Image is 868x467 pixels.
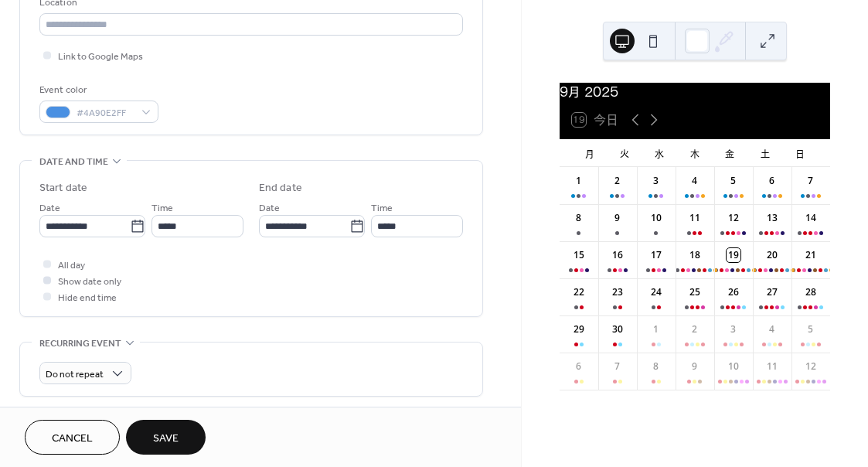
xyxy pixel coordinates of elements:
div: 22 [572,285,586,299]
span: Time [151,200,173,216]
div: 20 [765,248,779,262]
div: 8 [572,211,586,225]
div: 24 [649,285,663,299]
div: 月 [572,139,607,167]
div: 6 [572,360,586,373]
div: 10 [649,211,663,225]
span: All day [58,257,85,274]
div: Start date [39,180,87,196]
div: 9月 2025 [560,83,830,101]
div: 15 [572,248,586,262]
div: 28 [804,285,818,299]
div: 14 [804,211,818,225]
span: Do not repeat [46,366,104,383]
div: 9 [611,211,625,225]
div: 25 [688,285,702,299]
div: 5 [727,174,740,188]
div: 30 [611,322,625,336]
div: 19 [727,248,740,262]
div: 7 [611,360,625,373]
span: #4A90E2FF [77,105,134,121]
span: Hide end time [58,290,117,306]
div: 29 [572,322,586,336]
div: 木 [677,139,712,167]
div: 土 [747,139,782,167]
div: 日 [783,139,818,167]
span: Save [153,431,179,447]
span: Recurring event [39,336,121,352]
div: 2 [611,174,625,188]
div: 11 [688,211,702,225]
span: Date and time [39,154,108,170]
div: 2 [688,322,702,336]
div: 金 [713,139,747,167]
button: Cancel [25,420,120,455]
div: End date [259,180,302,196]
div: Event color [39,82,155,98]
div: 17 [649,248,663,262]
div: 4 [688,174,702,188]
div: 3 [727,322,740,336]
div: 7 [804,174,818,188]
span: Date [259,200,280,216]
div: 10 [727,360,740,373]
div: 6 [765,174,779,188]
span: Link to Google Maps [58,49,143,65]
div: 8 [649,360,663,373]
div: 3 [649,174,663,188]
div: 水 [642,139,677,167]
div: 23 [611,285,625,299]
div: 4 [765,322,779,336]
div: 12 [804,360,818,373]
button: Save [126,420,206,455]
div: 26 [727,285,740,299]
div: 1 [649,322,663,336]
span: Date [39,200,60,216]
div: 12 [727,211,740,225]
div: 21 [804,248,818,262]
div: 13 [765,211,779,225]
div: 5 [804,322,818,336]
div: 火 [607,139,642,167]
span: Time [371,200,393,216]
div: 1 [572,174,586,188]
div: 11 [765,360,779,373]
div: 27 [765,285,779,299]
div: 16 [611,248,625,262]
span: Cancel [52,431,93,447]
div: 18 [688,248,702,262]
span: Show date only [58,274,121,290]
div: 9 [688,360,702,373]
